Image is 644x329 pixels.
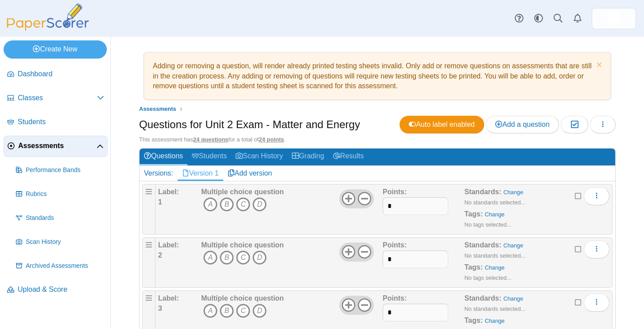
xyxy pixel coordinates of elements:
a: Questions [140,149,187,165]
span: Assessments [139,106,176,112]
small: No standards selected... [464,252,525,259]
a: PaperScorer [4,24,92,32]
b: Tags: [464,317,482,324]
span: Standards [26,214,104,223]
span: Auto label enabled [409,121,475,128]
b: Tags: [464,210,482,218]
span: Students [18,117,104,127]
a: Alerts [568,9,587,28]
a: Auto label enabled [400,116,484,133]
span: Kimberly Cruz [607,12,621,26]
i: C [236,251,250,265]
b: Tags: [464,263,482,271]
a: Students [187,149,231,165]
span: Assessments [18,141,97,151]
b: 2 [158,251,162,259]
a: Add a question [486,116,559,133]
b: Points: [383,188,407,196]
span: Upload & Score [18,285,104,294]
a: Results [329,149,368,165]
button: More options [584,187,609,205]
b: Standards: [464,241,501,249]
a: Dismiss notice [594,61,602,70]
button: More options [584,240,609,258]
i: B [220,197,234,211]
small: No tags selected... [464,274,511,281]
u: 24 questions [193,136,228,143]
i: C [236,197,250,211]
a: Change [504,189,524,196]
b: Label: [158,294,179,302]
div: Drag handle [142,184,155,235]
div: Drag handle [142,237,155,288]
img: ps.2Abe0tv1YKQIoKM2 [607,12,621,26]
a: Classes [4,88,108,109]
button: More options [584,294,609,311]
a: Standards [12,208,108,229]
span: Scan History [26,238,104,247]
i: D [252,304,267,318]
span: Dashboard [18,69,104,79]
a: Change [504,295,524,302]
i: D [252,251,267,265]
a: ps.2Abe0tv1YKQIoKM2 [592,8,636,29]
i: C [236,304,250,318]
i: A [203,304,217,318]
small: No standards selected... [464,305,525,312]
a: Change [485,211,504,218]
b: Label: [158,241,179,249]
span: Archived Assessments [26,262,104,270]
b: Label: [158,188,179,196]
span: Add a question [495,121,550,128]
i: A [203,197,217,211]
small: No standards selected... [464,199,525,206]
div: Adding or removing a question, will render already printed testing sheets invalid. Only add or re... [148,57,606,95]
b: Multiple choice question [201,294,284,302]
u: 24 points [259,136,284,143]
a: Create New [4,40,107,58]
span: Performance Bands [26,166,104,175]
span: Classes [18,93,97,103]
img: PaperScorer [4,4,92,31]
a: Dashboard [4,64,108,85]
a: Grading [287,149,329,165]
i: A [203,251,217,265]
a: Change [485,264,504,271]
span: Rubrics [26,190,104,199]
div: Versions: [140,166,178,181]
a: Add version [223,166,277,181]
a: Archived Assessments [12,255,108,277]
a: Scan History [12,231,108,253]
a: Change [485,317,504,324]
a: Students [4,112,108,133]
a: Assessments [137,104,178,115]
div: This assessment has for a total of . [139,136,616,144]
a: Version 1 [178,166,223,181]
b: 1 [158,198,162,206]
b: 3 [158,305,162,312]
b: Multiple choice question [201,188,284,196]
i: B [220,304,234,318]
i: B [220,251,234,265]
b: Standards: [464,188,501,196]
b: Multiple choice question [201,241,284,249]
a: Change [504,242,524,249]
b: Points: [383,241,407,249]
b: Points: [383,294,407,302]
a: Scan History [231,149,287,165]
a: Performance Bands [12,160,108,181]
i: D [252,197,267,211]
a: Assessments [4,136,108,157]
h1: Questions for Unit 2 Exam - Matter and Energy [139,117,360,132]
b: Standards: [464,294,501,302]
small: No tags selected... [464,221,511,228]
a: Rubrics [12,184,108,205]
a: Upload & Score [4,279,108,301]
